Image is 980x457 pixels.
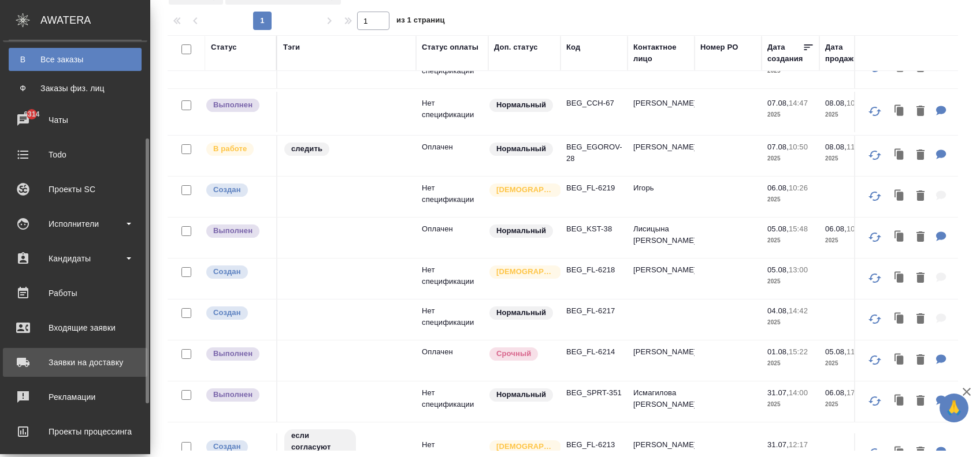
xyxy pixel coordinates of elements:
td: [PERSON_NAME] [628,136,695,176]
p: 01.08, [767,347,789,356]
a: Проекты SC [3,175,147,204]
p: 06.08, [767,183,789,192]
p: 12:17 [789,440,808,449]
p: Выполнен [213,225,253,237]
div: Выставляет ПМ после принятия заказа от КМа [205,141,270,157]
button: Удалить [911,185,930,208]
p: 2025 [825,109,871,121]
p: 08.08, [825,99,847,107]
p: BEG_SPRT-351 [566,387,622,399]
td: Оплачен [416,136,488,176]
p: 2025 [767,109,814,121]
p: [DEMOGRAPHIC_DATA] [496,266,554,278]
a: ФЗаказы физ. лиц [9,77,142,100]
div: Кандидаты [9,250,142,267]
p: Нормальный [496,307,546,319]
button: Удалить [911,144,930,167]
div: Выставляет ПМ после сдачи и проведения начислений. Последний этап для ПМа [205,346,270,362]
div: Дата создания [767,42,803,65]
p: 2025 [825,358,871,369]
td: Нет спецификации [416,299,488,340]
div: Выставляется автоматически при создании заказа [205,439,270,455]
div: Выставляется автоматически для первых 3 заказов нового контактного лица. Особое внимание [488,439,555,455]
span: 🙏 [944,396,964,420]
a: Рекламации [3,383,147,411]
div: AWATERA [40,9,150,32]
button: Клонировать [889,308,911,331]
div: Чаты [9,111,142,129]
p: 10:50 [789,143,808,151]
a: Входящие заявки [3,313,147,342]
div: Выставляет ПМ после сдачи и проведения начислений. Последний этап для ПМа [205,387,270,403]
p: BEG_FL-6213 [566,439,622,451]
button: Клонировать [889,349,911,372]
p: [DEMOGRAPHIC_DATA] [496,184,554,196]
a: ВВсе заказы [9,48,142,71]
button: Обновить [861,223,889,251]
button: Обновить [861,141,889,169]
p: 2025 [767,235,814,246]
div: Код [566,42,580,53]
td: Оплачен [416,340,488,381]
p: 17:05 [847,388,866,397]
div: Выставляется автоматически для первых 3 заказов нового контактного лица. Особое внимание [488,264,555,280]
p: 08.08, [825,143,847,151]
p: 2025 [767,153,814,164]
div: Работы [9,284,142,302]
p: Создан [213,441,241,452]
a: Todo [3,140,147,169]
p: BEG_FL-6219 [566,182,622,194]
p: следить [291,143,322,155]
button: Клонировать [889,185,911,208]
button: Удалить [911,226,930,249]
p: BEG_KST-38 [566,223,622,235]
p: Выполнен [213,348,253,359]
div: Статус оплаты [422,42,478,53]
button: Обновить [861,98,889,125]
p: 2025 [825,153,871,164]
p: Нормальный [496,225,546,237]
p: В работе [213,143,247,155]
div: Тэги [283,42,300,53]
div: Проекты SC [9,181,142,198]
p: 06.08, [825,388,847,397]
p: BEG_FL-6214 [566,346,622,358]
p: BEG_EGOROV-28 [566,141,622,164]
button: Обновить [861,182,889,210]
a: Заявки на доставку [3,348,147,377]
div: Выставляется автоматически при создании заказа [205,182,270,198]
a: Проекты процессинга [3,417,147,446]
td: Игорь [628,177,695,217]
p: 15:22 [789,347,808,356]
button: Обновить [861,264,889,292]
p: 2025 [825,235,871,246]
p: [DEMOGRAPHIC_DATA] [496,441,554,452]
p: 10:32 [847,99,866,107]
button: Клонировать [889,226,911,249]
td: Исмагилова [PERSON_NAME] [628,381,695,422]
p: 10:26 [789,183,808,192]
p: 2025 [767,194,814,205]
div: Заявки на доставку [9,354,142,371]
div: Статус по умолчанию для стандартных заказов [488,98,555,113]
td: Лисицына [PERSON_NAME] [628,218,695,258]
div: следить [283,141,410,157]
td: Нет спецификации [416,92,488,132]
div: Статус [211,42,237,53]
button: Обновить [861,305,889,333]
div: Статус по умолчанию для стандартных заказов [488,305,555,321]
p: Создан [213,307,241,319]
p: 10:58 [847,224,866,233]
p: 2025 [767,399,814,410]
p: 04.08, [767,306,789,315]
p: 05.08, [825,347,847,356]
button: Клонировать [889,389,911,413]
div: Заказы физ. лиц [14,83,136,94]
div: Номер PO [700,42,738,53]
p: BEG_FL-6218 [566,264,622,276]
p: 2025 [825,399,871,410]
div: Выставляется автоматически при создании заказа [205,305,270,321]
p: Выполнен [213,99,253,111]
p: 11:07 [847,347,866,356]
a: 6314Чаты [3,106,147,134]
